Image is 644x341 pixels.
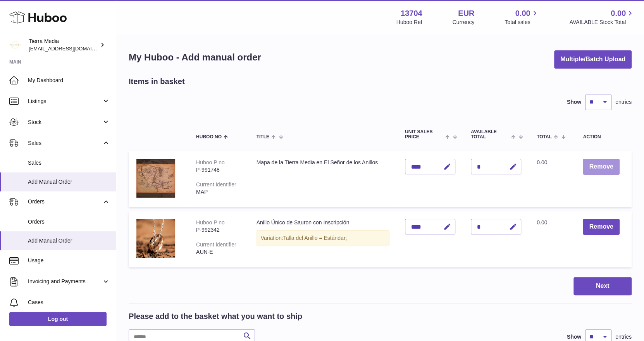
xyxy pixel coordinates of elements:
span: Title [257,134,269,139]
span: AVAILABLE Total [471,129,509,139]
button: Next [573,277,632,295]
span: Stock [28,119,102,126]
span: Total [537,134,552,139]
div: P-992342 [196,226,241,234]
span: Usage [28,257,110,264]
span: entries [615,333,632,341]
a: 0.00 Total sales [505,8,539,26]
div: Huboo Ref [396,19,422,26]
div: MAP [196,188,241,196]
span: My Dashboard [28,77,110,84]
button: Multiple/Batch Upload [554,50,632,69]
span: Sales [28,159,110,167]
h2: Items in basket [129,76,185,87]
div: Huboo P no [196,159,225,165]
img: Mapa de la Tierra Media en El Señor de los Anillos [136,159,175,198]
span: 0.00 [611,8,626,19]
div: P-991748 [196,166,241,174]
span: entries [615,98,632,106]
div: Currency [453,19,475,26]
h2: Please add to the basket what you want to ship [129,311,302,322]
span: 0.00 [515,8,530,19]
span: Add Manual Order [28,178,110,186]
div: Huboo P no [196,219,225,226]
div: Current identifier [196,241,236,248]
a: 0.00 AVAILABLE Stock Total [569,8,635,26]
span: AVAILABLE Stock Total [569,19,635,26]
span: Orders [28,198,102,205]
span: Sales [28,139,102,147]
h1: My Huboo - Add manual order [129,51,261,64]
span: Talla del Anillo = Estándar; [283,235,347,241]
td: Anillo Único de Sauron con Inscripción [249,211,397,267]
img: Anillo Único de Sauron con Inscripción [136,219,175,258]
span: Add Manual Order [28,237,110,245]
span: [EMAIL_ADDRESS][DOMAIN_NAME] [29,45,114,52]
a: Log out [9,312,107,326]
span: 0.00 [537,219,547,226]
button: Remove [583,159,619,175]
td: Mapa de la Tierra Media en El Señor de los Anillos [249,151,397,207]
span: Huboo no [196,134,222,139]
div: Current identifier [196,181,236,188]
label: Show [567,98,581,106]
span: 0.00 [537,159,547,165]
span: Orders [28,218,110,226]
div: Variation: [257,230,389,246]
label: Show [567,333,581,341]
strong: EUR [458,8,474,19]
span: Listings [28,98,102,105]
span: Cases [28,299,110,306]
span: Invoicing and Payments [28,278,102,285]
div: Action [583,134,624,139]
span: Unit Sales Price [405,129,443,139]
button: Remove [583,219,619,235]
img: hola.tierramedia@gmail.com [9,39,21,51]
span: Total sales [505,19,539,26]
strong: 13704 [401,8,422,19]
div: Tierra Media [29,38,98,52]
div: AUN-E [196,248,241,256]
